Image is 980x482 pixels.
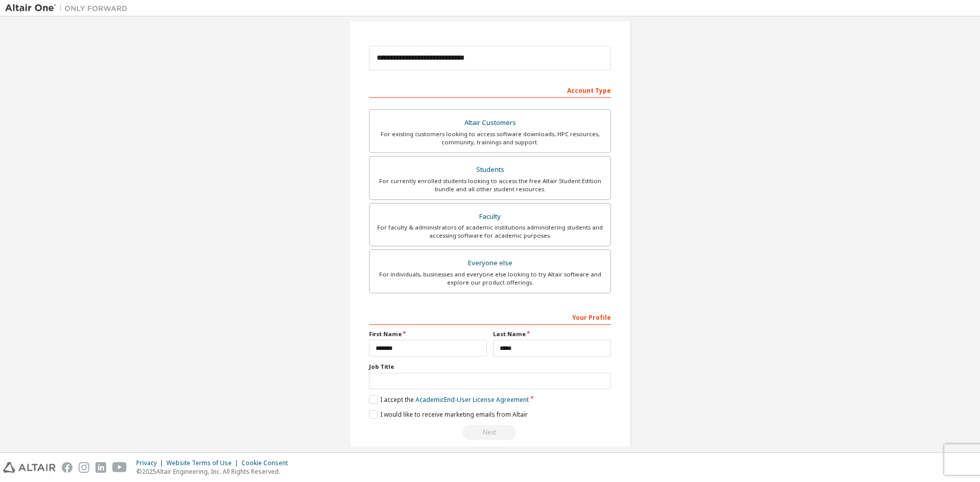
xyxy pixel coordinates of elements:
[369,330,487,338] label: First Name
[112,462,127,473] img: youtube.svg
[369,82,611,98] div: Account Type
[369,425,611,440] div: Read and acccept EULA to continue
[376,177,604,193] div: For currently enrolled students looking to access the free Altair Student Edition bundle and all ...
[376,130,604,146] div: For existing customers looking to access software downloads, HPC resources, community, trainings ...
[95,462,106,473] img: linkedin.svg
[241,459,294,467] div: Cookie Consent
[376,210,604,224] div: Faculty
[376,223,604,240] div: For faculty & administrators of academic institutions administering students and accessing softwa...
[376,270,604,287] div: For individuals, businesses and everyone else looking to try Altair software and explore our prod...
[3,462,56,473] img: altair_logo.svg
[369,309,611,325] div: Your Profile
[136,467,294,476] p: © 2025 Altair Engineering, Inc. All Rights Reserved.
[369,410,528,419] label: I would like to receive marketing emails from Altair
[376,116,604,130] div: Altair Customers
[369,395,529,404] label: I accept the
[136,459,166,467] div: Privacy
[493,330,611,338] label: Last Name
[62,462,72,473] img: facebook.svg
[369,363,611,371] label: Job Title
[79,462,89,473] img: instagram.svg
[166,459,241,467] div: Website Terms of Use
[415,395,529,404] a: Academic End-User License Agreement
[376,163,604,177] div: Students
[5,3,133,13] img: Altair One
[376,256,604,270] div: Everyone else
